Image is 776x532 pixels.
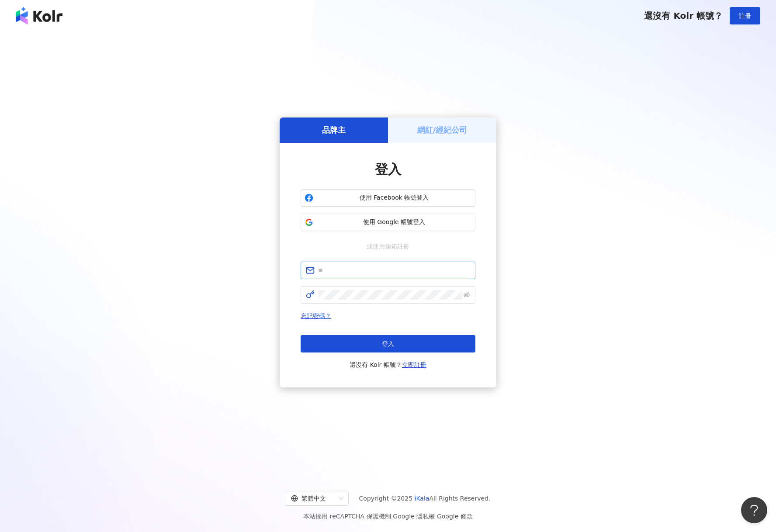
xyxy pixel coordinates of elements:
button: 使用 Facebook 帳號登入 [301,189,475,207]
span: eye-invisible [464,292,470,298]
a: Google 條款 [437,513,473,520]
iframe: Help Scout Beacon - Open [741,497,767,523]
span: 登入 [375,162,401,177]
span: 登入 [382,340,394,347]
a: 立即註冊 [402,361,426,368]
span: 或使用信箱註冊 [360,242,416,251]
span: 還沒有 Kolr 帳號？ [644,10,723,21]
button: 使用 Google 帳號登入 [301,214,475,231]
span: | [435,513,437,520]
span: Copyright © 2025 All Rights Reserved. [359,493,491,504]
div: 繁體中文 [291,491,336,505]
h5: 品牌主 [322,124,346,135]
a: Google 隱私權 [393,513,435,520]
a: 忘記密碼？ [301,312,331,319]
span: 使用 Google 帳號登入 [317,218,471,227]
button: 註冊 [730,7,760,24]
a: iKala [415,495,430,502]
img: logo [16,7,62,24]
span: 還沒有 Kolr 帳號？ [350,359,426,370]
h5: 網紅/經紀公司 [417,124,468,135]
span: 本站採用 reCAPTCHA 保護機制 [303,511,472,522]
span: 使用 Facebook 帳號登入 [317,193,471,202]
span: 註冊 [739,12,751,19]
span: | [391,513,393,520]
button: 登入 [301,335,475,352]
